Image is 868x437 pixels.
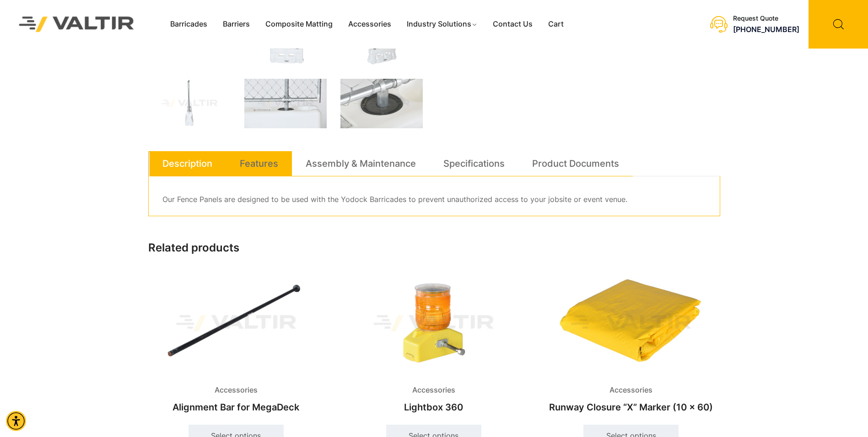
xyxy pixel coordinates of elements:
span: Accessories [208,383,264,397]
h2: Runway Closure “X” Marker (10 x 60) [543,397,719,417]
h2: Alignment Bar for MegaDeck [148,397,324,417]
p: Our Fence Panels are designed to be used with the Yodock Barricades to prevent unauthorized acces... [162,193,706,207]
img: Accessories [148,271,324,377]
a: AccessoriesLightbox 360 [345,271,521,418]
h2: Lightbox 360 [345,397,521,417]
img: Accessories [543,271,719,377]
img: Valtir Rentals [7,5,146,44]
a: Cart [540,17,571,31]
img: Accessories [345,271,521,377]
a: Composite Matting [258,17,340,31]
a: AccessoriesAlignment Bar for MegaDeck [148,271,324,418]
span: Accessories [603,383,659,397]
span: Accessories [405,383,462,397]
img: A close-up of a chain-link fence attached to a metal post, with a white plastic container below. [244,79,327,128]
a: Contact Us [485,17,540,31]
div: Accessibility Menu [6,411,26,431]
img: A vertical metal pole attached to a white base, likely for a flag or banner display. [148,79,231,128]
a: Industry Solutions [399,17,485,31]
a: call (888) 496-3625 [733,25,799,34]
a: Description [162,151,212,176]
a: AccessoriesRunway Closure “X” Marker (10 x 60) [543,271,719,418]
div: Request Quote [733,15,799,22]
a: Specifications [443,151,505,176]
a: Barriers [215,17,258,31]
a: Features [240,151,278,176]
img: Close-up of a metal pole secured in a black base, part of a structure with a chain-link fence. [340,79,423,128]
a: Product Documents [532,151,619,176]
a: Barricades [162,17,215,31]
a: Assembly & Maintenance [306,151,416,176]
h2: Related products [148,241,720,255]
a: Accessories [340,17,399,31]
